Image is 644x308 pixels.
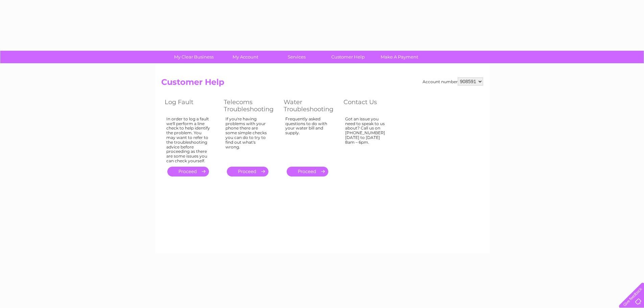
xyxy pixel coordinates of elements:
a: Services [269,51,325,63]
th: Contact Us [340,97,399,115]
div: In order to log a fault we'll perform a line check to help identify the problem. You may want to ... [166,117,210,163]
th: Telecoms Troubleshooting [220,97,280,115]
a: . [227,167,268,176]
a: Customer Help [320,51,376,63]
h2: Customer Help [161,77,483,90]
div: Got an issue you need to speak to us about? Call us on [PHONE_NUMBER] [DATE] to [DATE] 8am – 6pm. [345,117,389,161]
a: . [287,167,328,176]
th: Water Troubleshooting [280,97,340,115]
div: Account number [423,77,483,86]
th: Log Fault [161,97,220,115]
a: My Account [217,51,273,63]
a: My Clear Business [166,51,222,63]
a: Make A Payment [372,51,427,63]
div: Frequently asked questions to do with your water bill and supply. [285,117,330,161]
a: . [167,167,209,176]
div: If you're having problems with your phone there are some simple checks you can do to try to find ... [225,117,270,161]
